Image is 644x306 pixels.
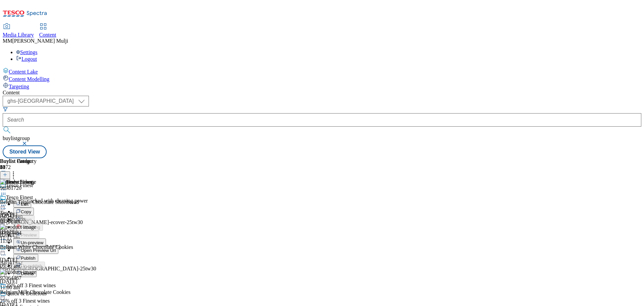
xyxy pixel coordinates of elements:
span: Media Library [3,32,34,38]
span: Content [39,32,56,38]
a: Logout [16,56,37,62]
button: Stored View [3,145,47,158]
input: Search [3,113,641,127]
a: Content [39,24,56,38]
span: Targeting [9,84,29,89]
a: Settings [16,49,38,55]
a: Media Library [3,24,34,38]
a: Targeting [3,82,641,90]
span: Content Lake [9,69,38,75]
a: Content Lake [3,68,641,75]
div: Content [3,90,641,96]
svg: Search Filters [3,106,8,112]
span: [PERSON_NAME] Mulji [12,38,68,44]
span: Content Modelling [9,76,49,82]
span: buylistgroup [3,135,30,141]
span: MM [3,38,12,44]
a: Content Modelling [3,75,641,82]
